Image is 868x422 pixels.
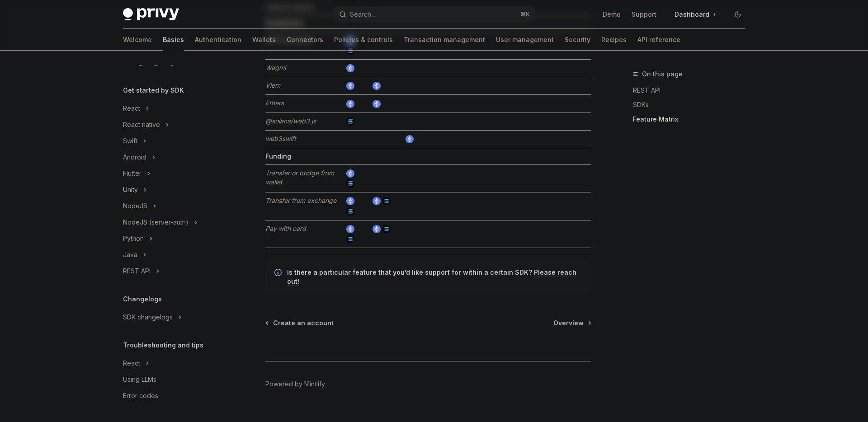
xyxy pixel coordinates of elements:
span: On this page [642,69,683,80]
em: Pay with card [265,225,306,232]
em: Transfer or bridge from wallet [265,169,334,186]
span: Dashboard [675,10,709,19]
a: Authentication [195,29,241,51]
div: Search... [350,9,375,20]
em: web3swift [265,135,296,142]
a: API reference [637,29,680,51]
a: Error codes [116,388,231,404]
a: Please reach out! [287,268,576,286]
em: Wagmi [265,64,286,71]
img: ethereum.png [373,82,381,90]
img: ethereum.png [346,225,354,233]
div: Android [123,152,146,163]
img: ethereum.png [373,225,381,233]
a: Powered by Mintlify [265,380,325,389]
a: Using LLMs [116,371,231,388]
img: ethereum.png [406,135,414,143]
a: Security [565,29,590,51]
em: Transfer from exchange [265,197,336,204]
span: Create an account [273,319,334,328]
a: Create an account [266,319,334,328]
div: Using LLMs [123,374,156,385]
div: SDK changelogs [123,312,173,323]
div: Python [123,233,144,244]
img: ethereum.png [346,169,354,178]
img: solana.png [346,179,354,188]
a: Transaction management [404,29,485,51]
img: ethereum.png [346,197,354,205]
a: Dashboard [667,7,723,22]
a: Overview [553,319,590,328]
a: SDKs [633,98,752,112]
img: ethereum.png [373,100,381,108]
div: NodeJS [123,201,147,211]
a: REST API [633,83,752,98]
a: Policies & controls [334,29,393,51]
div: React [123,358,140,369]
img: ethereum.png [346,82,354,90]
div: React native [123,119,160,130]
span: Overview [553,319,584,328]
em: Viem [265,81,280,89]
a: Demo [603,10,621,19]
a: Feature Matrix [633,112,752,127]
div: React [123,103,140,114]
div: Flutter [123,168,142,179]
div: Error codes [123,390,158,401]
img: solana.png [346,207,354,216]
img: solana.png [346,235,354,243]
span: ⌘ K [520,11,530,18]
button: Search...⌘K [333,6,535,23]
strong: Funding [265,152,291,160]
h5: Changelogs [123,294,162,305]
img: solana.png [382,225,391,233]
a: Support [632,10,656,19]
a: Recipes [601,29,627,51]
a: Welcome [123,29,152,51]
div: Java [123,249,137,260]
button: Toggle dark mode [731,7,745,22]
div: Swift [123,136,137,146]
em: Ethers [265,99,284,107]
img: ethereum.png [346,64,354,72]
em: @solana/web3.js [265,117,316,125]
h5: Troubleshooting and tips [123,340,203,351]
div: Unity [123,184,138,195]
svg: Info [274,269,283,278]
img: dark logo [123,8,179,21]
img: ethereum.png [373,197,381,205]
h5: Get started by SDK [123,85,184,96]
div: REST API [123,266,151,277]
a: Basics [163,29,184,51]
img: solana.png [382,197,391,205]
img: solana.png [346,117,354,126]
strong: Is there a particular feature that you’d like support for within a certain SDK? [287,268,532,276]
a: User management [496,29,554,51]
a: Connectors [287,29,323,51]
a: Wallets [252,29,276,51]
div: NodeJS (server-auth) [123,217,189,228]
img: ethereum.png [346,100,354,108]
